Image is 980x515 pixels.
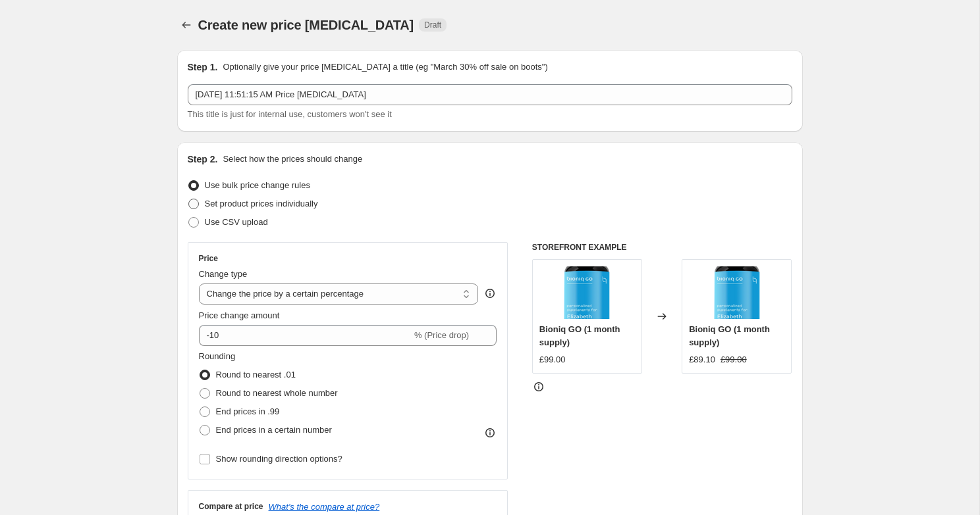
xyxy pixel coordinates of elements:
[199,310,280,320] span: Price change amount
[483,287,497,300] div: help
[216,454,342,464] span: Show rounding direction options?
[216,425,332,435] span: End prices in a certain number
[689,324,770,347] span: Bioniq GO (1 month supply)
[539,353,566,366] div: £99.00
[424,20,441,30] span: Draft
[216,370,296,380] span: Round to nearest .01
[532,242,792,253] h6: STOREFRONT EXAMPLE
[177,16,196,34] button: Price change jobs
[198,18,414,32] span: Create new price [MEDICAL_DATA]
[711,266,763,319] img: jar-6b42ed5a_80x.webp
[216,388,338,398] span: Round to nearest whole number
[721,353,747,366] strike: £99.00
[188,153,218,166] h2: Step 2.
[223,153,362,166] p: Select how the prices should change
[269,502,380,512] button: What's the compare at price?
[205,180,310,190] span: Use bulk price change rules
[539,324,620,347] span: Bioniq GO (1 month supply)
[188,109,392,119] span: This title is just for internal use, customers won't see it
[199,269,248,279] span: Change type
[689,353,715,366] div: £89.10
[560,266,613,319] img: jar-6b42ed5a_80x.webp
[199,253,218,264] h3: Price
[205,199,318,208] span: Set product prices individually
[223,61,547,74] p: Optionally give your price [MEDICAL_DATA] a title (eg "March 30% off sale on boots")
[199,351,236,361] span: Rounding
[188,84,792,105] input: 30% off holiday sale
[199,501,263,512] h3: Compare at price
[188,61,218,74] h2: Step 1.
[205,217,268,227] span: Use CSV upload
[216,406,280,416] span: End prices in .99
[414,330,469,340] span: % (Price drop)
[199,325,412,346] input: -15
